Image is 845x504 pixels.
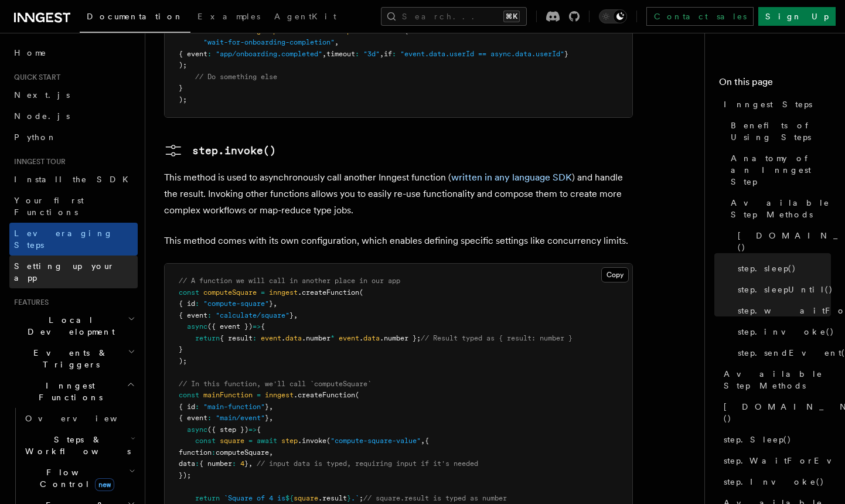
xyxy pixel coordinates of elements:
span: "main/event" [216,414,265,422]
span: // Result typed as { result: number } [421,334,573,342]
span: Local Development [9,314,128,338]
span: .` [351,494,359,502]
pre: step.invoke() [192,142,276,159]
span: = [248,437,253,445]
button: Flow Controlnew [21,462,138,495]
span: : [212,448,216,457]
span: step.sleep() [738,263,796,274]
span: Flow Control [21,466,129,490]
span: { event [179,50,207,58]
span: Python [14,132,57,142]
span: Events & Triggers [9,347,128,370]
span: Install the SDK [14,175,135,184]
span: Documentation [87,12,183,21]
span: async [187,425,207,434]
span: } [269,299,273,308]
a: step.sleep() [733,258,831,279]
span: : [195,403,199,411]
span: Examples [197,12,260,21]
span: const [195,27,216,35]
span: Node.js [14,111,70,121]
span: .createFunction [298,288,359,297]
a: Node.js [9,105,138,127]
span: Overview [25,414,146,423]
span: . [359,334,363,342]
span: } [564,50,568,58]
button: Events & Triggers [9,342,138,375]
span: , [269,403,273,411]
span: await [310,27,330,35]
a: step.Sleep() [719,429,831,450]
span: .number }; [380,334,421,342]
span: : [232,459,236,468]
span: Available Step Methods [724,368,831,391]
a: Python [9,127,138,148]
span: } [289,311,294,319]
span: "calculate/square" [216,311,289,319]
span: step [281,437,298,445]
span: // Do something else [195,73,277,81]
span: return [195,334,220,342]
span: Steps & Workflows [21,434,131,457]
span: Inngest tour [9,157,66,166]
span: Next.js [14,90,70,100]
button: Toggle dark mode [599,9,627,23]
span: { event [179,414,207,422]
span: data [285,334,302,342]
a: step.invoke() [733,321,831,342]
span: : [207,50,212,58]
a: step.invoke() [164,141,276,160]
span: // In this function, we'll call `computeSquare` [179,380,372,388]
span: await [257,437,277,445]
span: } [179,345,183,353]
span: Leveraging Steps [14,229,113,250]
a: [DOMAIN_NAME]() [733,225,831,258]
span: "compute-square-value" [330,437,421,445]
span: Home [14,47,47,59]
a: step.waitForEvent() [733,300,831,321]
span: Available Step Methods [731,197,831,220]
span: ; [359,494,363,502]
span: Anatomy of an Inngest Step [731,152,831,188]
span: const [195,437,216,445]
span: .waitForEvent [351,27,404,35]
a: Sign Up [758,7,836,26]
span: { event [179,311,207,319]
span: .invoke [298,437,326,445]
span: } [179,84,183,92]
span: { [425,437,429,445]
span: step.Invoke() [724,476,824,488]
span: ( [404,27,408,35]
span: : [355,50,359,58]
span: "3d" [363,50,380,58]
a: Benefits of Using Steps [726,115,831,148]
span: "main-function" [203,403,265,411]
span: // square.result is typed as number [363,494,507,502]
span: step.Sleep() [724,434,792,445]
a: step.sleepUntil() [733,279,831,300]
a: Inngest Steps [719,94,831,115]
span: Inngest Steps [724,98,812,110]
span: } [265,403,269,411]
a: step.Invoke() [719,471,831,492]
span: ( [355,391,359,399]
span: event [261,334,281,342]
span: = [261,288,265,297]
span: "wait-for-onboarding-completion" [203,38,335,46]
a: Install the SDK [9,169,138,190]
span: computeSquare [203,288,257,297]
a: Documentation [80,4,190,33]
span: , [248,459,253,468]
span: : [195,459,199,468]
span: data [363,334,380,342]
span: { id [179,299,195,308]
span: onboardingCompleted [220,27,298,35]
span: : [253,334,257,342]
span: , [380,50,384,58]
span: square [294,494,318,502]
span: } [347,494,351,502]
a: Setting up your app [9,256,138,288]
p: This method is used to asynchronously call another Inngest function ( ) and handle the result. In... [164,169,633,219]
p: This method comes with its own configuration, which enables defining specific settings like concu... [164,233,633,249]
a: Leveraging Steps [9,223,138,256]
